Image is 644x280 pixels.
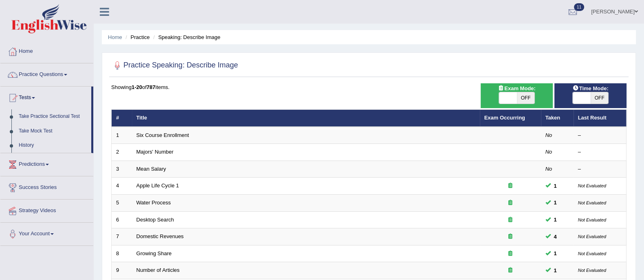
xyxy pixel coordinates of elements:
[545,166,552,172] em: No
[123,33,149,41] li: Practice
[578,183,606,188] small: Not Evaluated
[15,138,91,153] a: History
[574,110,626,127] th: Last Result
[578,234,606,239] small: Not Evaluated
[484,267,536,274] div: Exam occurring question
[578,268,606,273] small: Not Evaluated
[484,216,536,224] div: Exam occurring question
[578,200,606,205] small: Not Evaluated
[136,250,172,256] a: Growing Share
[569,84,612,93] span: Time Mode:
[15,124,91,139] a: Take Mock Test
[112,195,132,212] td: 5
[484,250,536,258] div: Exam occurring question
[136,149,174,155] a: Majors' Number
[15,109,91,124] a: Take Practice Sectional Test
[108,34,122,40] a: Home
[551,215,560,224] span: You can still take this question
[551,182,560,190] span: You can still take this question
[132,84,142,90] b: 1-20
[112,245,132,262] td: 8
[591,92,609,104] span: OFF
[0,63,93,84] a: Practice Questions
[551,232,560,241] span: You can still take this question
[136,166,166,172] a: Mean Salary
[484,182,536,190] div: Exam occurring question
[551,198,560,207] span: You can still take this question
[136,182,179,189] a: Apple Life Cycle 1
[578,217,606,222] small: Not Evaluated
[112,178,132,195] td: 4
[132,110,480,127] th: Title
[0,200,93,220] a: Strategy Videos
[112,110,132,127] th: #
[136,217,174,223] a: Desktop Search
[136,267,180,273] a: Number of Articles
[545,132,552,138] em: No
[136,233,184,239] a: Domestic Revenues
[578,251,606,256] small: Not Evaluated
[545,149,552,155] em: No
[112,228,132,245] td: 7
[551,249,560,258] span: You can still take this question
[112,211,132,228] td: 6
[151,33,220,41] li: Speaking: Describe Image
[484,115,525,121] a: Exam Occurring
[484,199,536,207] div: Exam occurring question
[0,176,93,197] a: Success Stories
[484,233,536,241] div: Exam occurring question
[112,161,132,178] td: 3
[112,127,132,144] td: 1
[574,3,584,11] span: 11
[0,223,93,243] a: Your Account
[136,200,171,206] a: Water Process
[0,40,93,61] a: Home
[481,83,553,108] div: Show exams occurring in exams
[578,165,622,173] div: –
[578,148,622,156] div: –
[111,59,238,72] h2: Practice Speaking: Describe Image
[0,153,93,174] a: Predictions
[495,84,538,93] span: Exam Mode:
[551,266,560,275] span: You can still take this question
[578,132,622,139] div: –
[112,144,132,161] td: 2
[517,92,535,104] span: OFF
[0,87,91,107] a: Tests
[136,132,189,138] a: Six Course Enrollment
[541,110,574,127] th: Taken
[147,84,156,90] b: 787
[111,83,626,91] div: Showing of items.
[112,262,132,279] td: 9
